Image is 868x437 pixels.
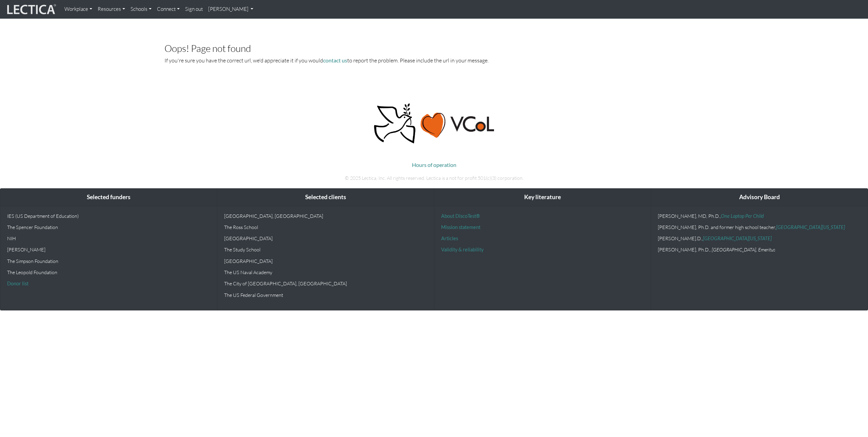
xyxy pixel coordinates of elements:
p: The US Federal Government [224,292,427,298]
p: [PERSON_NAME].D., [658,235,861,241]
div: Selected clients [217,189,434,206]
p: [PERSON_NAME], Ph.D. [658,247,861,252]
a: [PERSON_NAME] [205,3,256,16]
p: [GEOGRAPHIC_DATA] [224,258,427,264]
p: If you're sure you have the correct url, we'd appreciate it if you would to report the problem. P... [164,56,704,64]
p: [PERSON_NAME], MD, Ph.D., [658,213,861,219]
a: Workplace [62,3,95,16]
a: One Laptop Per Child [721,213,764,219]
div: Advisory Board [651,189,868,206]
p: The Leopold Foundation [7,269,210,275]
a: Schools [128,3,154,16]
a: About DiscoTest® [441,213,480,219]
a: contact us [323,57,347,63]
a: Resources [95,3,128,16]
a: [GEOGRAPHIC_DATA][US_STATE] [703,235,772,241]
a: Validity & reliability [441,247,484,252]
img: Peace, love, VCoL [372,102,496,145]
p: [PERSON_NAME], Ph.D. and former high school teacher, [658,224,861,230]
a: Articles [441,235,458,241]
p: The Simpson Foundation [7,258,210,264]
a: Connect [154,3,182,16]
p: [PERSON_NAME] [7,247,210,252]
p: The US Naval Academy [224,269,427,275]
p: NIH [7,235,210,241]
div: Key literature [434,189,651,206]
div: Selected funders [0,189,217,206]
h3: Oops! Page not found [164,43,704,54]
p: [GEOGRAPHIC_DATA], [GEOGRAPHIC_DATA] [224,213,427,219]
a: Hours of operation [412,161,456,168]
p: The Spencer Foundation [7,224,210,230]
img: lecticalive [5,3,56,16]
p: [GEOGRAPHIC_DATA] [224,235,427,241]
p: IES (US Department of Education) [7,213,210,219]
em: , [GEOGRAPHIC_DATA], Emeritus [710,247,775,252]
p: © 2025 Lectica, Inc. All rights reserved. Lectica is a not for profit 501(c)(3) corporation. [246,174,622,182]
p: The Study School [224,247,427,252]
p: The City of [GEOGRAPHIC_DATA], [GEOGRAPHIC_DATA] [224,281,427,286]
a: [GEOGRAPHIC_DATA][US_STATE] [776,224,845,230]
a: Sign out [182,3,205,16]
a: Donor list [7,281,28,286]
a: Mission statement [441,224,480,230]
p: The Ross School [224,224,427,230]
